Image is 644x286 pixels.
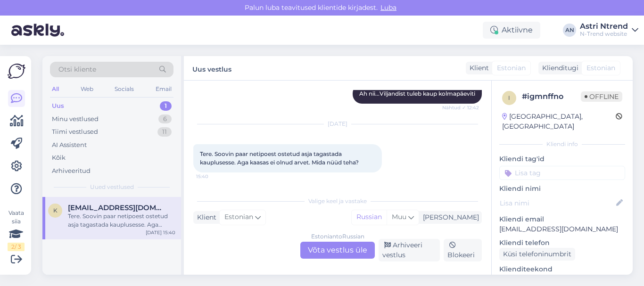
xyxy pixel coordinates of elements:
div: Aktiivne [483,22,540,39]
div: Võta vestlus üle [300,242,375,259]
span: Uued vestlused [90,183,134,191]
div: Kõik [52,153,66,163]
div: # igmnffno [522,91,581,102]
div: Arhiveeritud [52,166,91,176]
input: Lisa tag [499,166,625,180]
span: Nähtud ✓ 12:42 [442,104,479,111]
div: Klient [193,212,216,222]
div: Russian [352,210,387,224]
div: Blokeeri [444,239,482,261]
p: Kliendi email [499,214,625,224]
span: k [53,207,58,214]
p: Klienditeekond [499,264,625,274]
div: Valige keel ja vastake [193,197,482,205]
span: Muu [392,212,406,221]
div: Email [154,83,173,95]
div: Klient [466,63,489,73]
div: Web [79,83,95,95]
img: Askly Logo [8,64,25,79]
div: 1 [160,101,172,111]
div: [PERSON_NAME] [419,212,479,222]
div: Küsi telefoninumbrit [499,248,575,261]
span: Ah nii...Viljandist tuleb kaup kolmapäeviti [359,90,475,97]
span: kristerkell1@gmail.com [68,204,166,212]
span: Tere. Soovin paar netipoest ostetud asja tagastada kauplusesse. Aga kaasas ei olnud arvet. Mida n... [200,150,359,166]
span: Estonian [586,63,615,73]
input: Lisa nimi [500,198,614,208]
span: Estonian [224,212,253,222]
div: 6 [158,114,172,124]
a: Astri NtrendN-Trend website [580,23,638,38]
div: [DATE] [193,120,482,128]
div: Minu vestlused [52,114,99,124]
span: Offline [581,91,622,102]
div: N-Trend website [580,30,628,38]
span: Luba [378,3,399,12]
div: Kliendi info [499,140,625,148]
span: Otsi kliente [58,65,96,74]
div: [GEOGRAPHIC_DATA], [GEOGRAPHIC_DATA] [502,112,616,131]
span: Estonian [497,63,526,73]
div: All [50,83,61,95]
p: Kliendi tag'id [499,154,625,164]
div: 11 [157,127,172,137]
div: AI Assistent [52,140,87,150]
div: Tere. Soovin paar netipoest ostetud asja tagastada kauplusesse. Aga kaasas ei olnud arvet. Mida n... [68,212,175,229]
span: 15:40 [196,173,231,180]
p: [EMAIL_ADDRESS][DOMAIN_NAME] [499,224,625,234]
div: Arhiveeri vestlus [379,239,440,261]
div: Tiimi vestlused [52,127,98,137]
div: Estonian to Russian [311,232,364,241]
span: i [508,94,510,101]
div: Klienditugi [538,63,578,73]
label: Uus vestlus [192,62,231,74]
div: Vaata siia [8,209,25,251]
p: Kliendi nimi [499,184,625,194]
div: Socials [113,83,136,95]
div: Astri Ntrend [580,23,628,30]
div: 2 / 3 [8,243,25,251]
div: Uus [52,101,64,111]
p: Kliendi telefon [499,238,625,248]
div: [DATE] 15:40 [146,229,175,236]
div: AN [563,24,576,37]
